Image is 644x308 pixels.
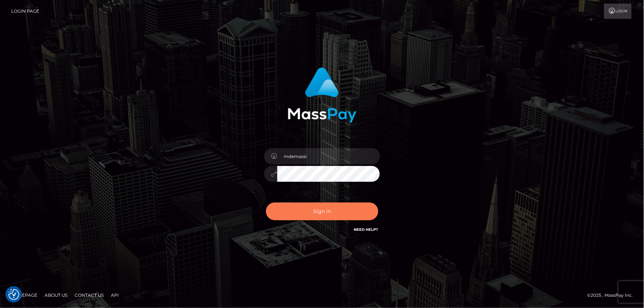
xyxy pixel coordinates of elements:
a: Login Page [11,4,39,19]
a: API [108,290,122,301]
input: Username... [277,148,380,165]
button: Consent Preferences [8,289,19,300]
a: Need Help? [354,227,378,232]
a: Contact Us [72,290,107,301]
a: Login [604,4,632,19]
a: About Us [42,290,70,301]
div: © 2025 , MassPay Inc. [587,291,639,299]
img: Revisit consent button [8,289,19,300]
img: MassPay Login [288,67,357,123]
a: Homepage [8,290,40,301]
button: Sign in [266,203,378,220]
